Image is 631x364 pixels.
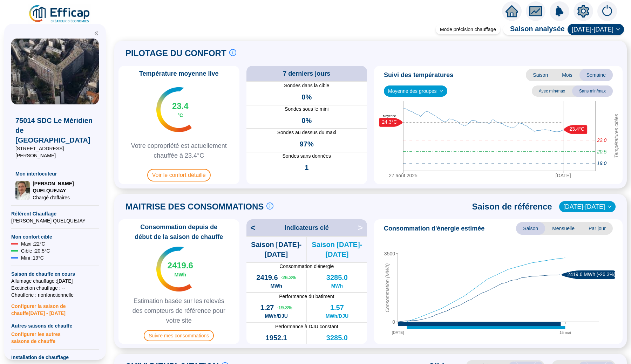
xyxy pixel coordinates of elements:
[246,240,306,259] span: Saison [DATE]-[DATE]
[246,323,367,330] span: Performance à DJU constant
[326,273,348,282] span: 3285.0
[563,201,611,212] span: 2016-2017
[572,85,613,97] span: Sans min/max
[21,254,44,261] span: Mini : 19 °C
[572,24,620,35] span: 2024-2025
[147,169,211,181] span: Voir le confort détaillé
[94,31,99,36] span: double-left
[384,224,484,233] span: Consommation d'énergie estimée
[305,163,308,172] span: 1
[550,1,569,21] img: alerts
[21,247,50,254] span: Cible : 20.5 °C
[382,119,397,125] text: 24.3°C
[121,222,237,242] span: Consommation depuis de début de la saison de chauffe
[555,69,579,81] span: Mois
[358,222,367,233] span: >
[156,247,192,291] img: indicateur températures
[568,272,616,277] text: 2419.6 MWh (-26.3%)
[516,222,545,235] span: Saison
[270,343,282,350] span: MWh
[11,291,99,298] span: Chaufferie : non fonctionnelle
[246,152,367,160] span: Sondes sans données
[246,129,367,136] span: Sondes au dessus du maxi
[597,1,617,21] img: alerts
[383,114,396,118] text: Moyenne
[177,112,183,119] span: °C
[15,170,95,177] span: Mon interlocuteur
[266,333,287,343] span: 1952.1
[246,263,367,270] span: Consommation d'énergie
[256,273,278,282] span: 2419.6
[331,343,343,350] span: MWh
[283,69,330,78] span: 7 derniers jours
[28,4,91,24] img: efficap energie logo
[616,27,620,32] span: down
[144,330,214,341] span: Suivre mes consommations
[11,217,99,224] span: [PERSON_NAME] QUELQUEJAY
[260,303,274,313] span: 1.27
[121,296,237,325] span: Estimation basée sur les relevés des compteurs de référence pour votre site
[506,5,518,18] span: home
[172,101,189,112] span: 23.4
[246,105,367,113] span: Sondes sous le mini
[392,319,395,325] tspan: 0
[229,49,236,56] span: info-circle
[613,114,619,158] tspan: Températures cibles
[545,222,582,235] span: Mensuelle
[597,149,606,154] tspan: 20.5
[11,233,99,240] span: Mon confort cible
[11,284,99,291] span: Exctinction chauffage : --
[33,180,95,194] span: [PERSON_NAME] QUELQUEJAY
[389,173,418,178] tspan: 27 août 2025
[392,330,404,335] tspan: [DATE]
[121,141,237,160] span: Votre copropriété est actuellement chauffée à 23.4°C
[270,282,282,289] span: MWh
[125,48,226,59] span: PILOTAGE DU CONFORT
[15,116,95,145] span: 75014 SDC Le Méridien de [GEOGRAPHIC_DATA]
[246,82,367,89] span: Sondes dans la cible
[582,222,613,235] span: Par jour
[307,240,367,259] span: Saison [DATE]-[DATE]
[156,87,192,132] img: indicateur températures
[569,126,584,132] text: 23.4°C
[285,223,329,233] span: Indicateurs clé
[11,277,99,284] span: Allumage chauffage : [DATE]
[246,222,256,233] span: <
[436,25,500,34] div: Mode précision chauffage
[301,116,312,125] span: 0%
[281,274,296,281] span: -26.3 %
[472,201,552,212] span: Saison de référence
[384,70,453,80] span: Suivi des températures
[597,160,606,166] tspan: 19.0
[384,251,395,256] tspan: 3500
[277,304,292,311] span: -19.3 %
[559,330,571,335] tspan: 15 mai
[266,202,273,210] span: info-circle
[577,5,590,18] span: setting
[168,260,193,271] span: 2419.6
[526,69,555,81] span: Saison
[326,313,348,320] span: MWh/DJU
[33,194,95,201] span: Chargé d'affaires
[579,69,613,81] span: Semaine
[175,271,186,278] span: MWh
[301,92,312,102] span: 0%
[388,86,443,96] span: Moyenne des groupes
[11,329,99,345] span: Configurer les autres saisons de chauffe
[135,69,223,78] span: Température moyenne live
[15,181,30,199] img: Chargé d'affaires
[11,298,99,317] span: Configurer la saison de chauffe [DATE] - [DATE]
[385,263,390,313] tspan: Consommation (MWh)
[11,354,99,361] span: Installation de chauffage
[11,270,99,277] span: Saison de chauffe en cours
[11,210,99,217] span: Référent Chauffage
[125,201,264,212] span: MAITRISE DES CONSOMMATIONS
[246,293,367,300] span: Performance du batiment
[11,322,99,329] span: Autres saisons de chauffe
[326,333,348,343] span: 3285.0
[265,313,287,320] span: MWh/DJU
[556,173,571,178] tspan: [DATE]
[532,85,572,97] span: Avec min/max
[330,303,344,313] span: 1.57
[439,89,443,93] span: down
